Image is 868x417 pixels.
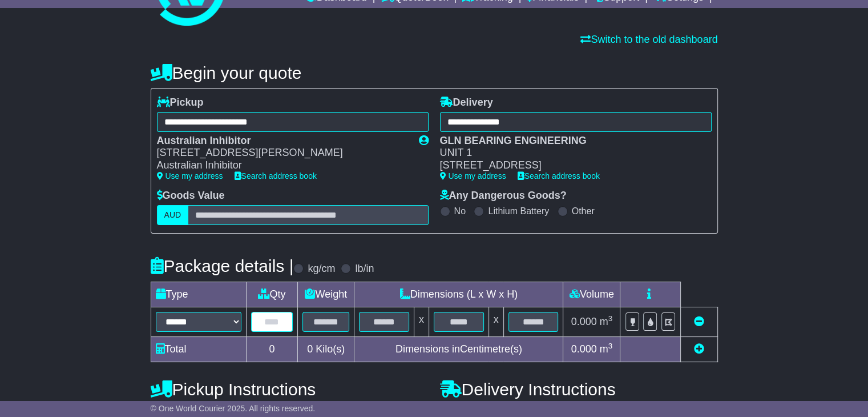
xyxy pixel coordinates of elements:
[246,336,298,362] td: 0
[694,343,704,355] a: Add new item
[414,307,429,336] td: x
[307,343,313,355] span: 0
[157,135,407,147] div: Australian Inhibitor
[518,171,600,181] a: Search address book
[354,282,563,307] td: Dimensions (L x W x H)
[157,97,204,109] label: Pickup
[440,380,718,399] h4: Delivery Instructions
[157,205,189,225] label: AUD
[298,336,354,362] td: Kilo(s)
[151,404,316,413] span: © One World Courier 2025. All rights reserved.
[580,34,717,45] a: Switch to the old dashboard
[572,206,595,216] label: Other
[454,206,466,216] label: No
[157,171,223,181] a: Use my address
[157,190,225,202] label: Goods Value
[298,282,354,307] td: Weight
[157,159,407,172] div: Australian Inhibitor
[246,282,298,307] td: Qty
[600,343,613,355] span: m
[157,147,407,159] div: [STREET_ADDRESS][PERSON_NAME]
[440,97,493,109] label: Delivery
[488,206,549,216] label: Lithium Battery
[600,316,613,327] span: m
[151,282,246,307] td: Type
[151,380,429,399] h4: Pickup Instructions
[488,307,503,336] td: x
[571,316,597,327] span: 0.000
[151,63,718,82] h4: Begin your quote
[235,171,317,181] a: Search address book
[440,190,567,202] label: Any Dangerous Goods?
[151,336,246,362] td: Total
[608,342,613,350] sup: 3
[608,314,613,323] sup: 3
[440,135,700,147] div: GLN BEARING ENGINEERING
[308,263,335,275] label: kg/cm
[355,263,374,275] label: lb/in
[354,336,563,362] td: Dimensions in Centimetre(s)
[440,147,700,159] div: UNIT 1
[563,282,620,307] td: Volume
[694,316,704,327] a: Remove this item
[571,343,597,355] span: 0.000
[440,171,506,181] a: Use my address
[440,159,700,172] div: [STREET_ADDRESS]
[151,256,294,275] h4: Package details |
